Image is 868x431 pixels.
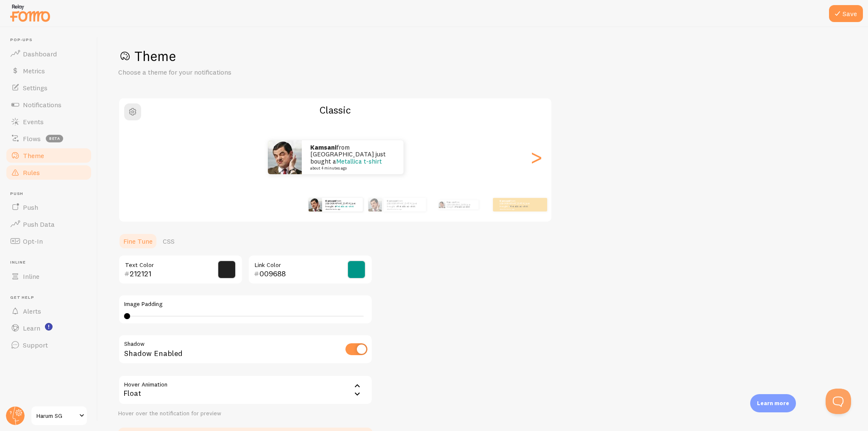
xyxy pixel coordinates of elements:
[5,199,92,216] a: Push
[5,62,92,79] a: Metrics
[757,399,789,407] p: Learn more
[23,220,55,228] span: Push Data
[750,394,796,412] div: Learn more
[23,151,44,160] span: Theme
[325,208,359,210] small: about 4 minutes ago
[455,206,470,208] a: Metallica t-shirt
[23,83,47,92] span: Settings
[118,67,322,77] p: Choose a theme for your notifications
[310,166,392,170] small: about 4 minutes ago
[23,134,41,143] span: Flows
[36,411,77,421] span: Harum SG
[119,103,551,117] h2: Classic
[23,117,44,126] span: Events
[826,389,851,414] iframe: Help Scout Beacon - Open
[310,144,395,170] p: from [GEOGRAPHIC_DATA] just bought a
[9,2,51,24] img: fomo-relay-logo-orange.svg
[447,201,456,203] strong: Kamsani
[336,205,354,208] a: Metallica t-shirt
[23,50,57,58] span: Dashboard
[23,324,40,332] span: Learn
[510,205,528,208] a: Metallica t-shirt
[158,233,180,250] a: CSS
[325,199,359,210] p: from [GEOGRAPHIC_DATA] just bought a
[10,295,92,300] span: Get Help
[45,323,53,331] svg: <p>Watch New Feature Tutorials!</p>
[10,260,92,265] span: Inline
[23,203,38,211] span: Push
[118,334,373,365] div: Shadow Enabled
[500,199,510,203] strong: Kamsani
[5,216,92,233] a: Push Data
[10,37,92,43] span: Pop-ups
[397,205,415,208] a: Metallica t-shirt
[23,341,48,349] span: Support
[5,113,92,130] a: Events
[531,127,541,188] div: Next slide
[23,307,41,315] span: Alerts
[438,201,445,208] img: Fomo
[118,375,373,405] div: Float
[5,130,92,147] a: Flows beta
[5,96,92,113] a: Notifications
[23,237,43,245] span: Opt-In
[5,303,92,320] a: Alerts
[310,143,337,151] strong: Kamsani
[23,100,61,109] span: Notifications
[5,336,92,353] a: Support
[118,410,373,417] div: Hover over the notification for preview
[31,406,88,426] a: Harum SG
[5,320,92,336] a: Learn
[387,199,423,210] p: from [GEOGRAPHIC_DATA] just bought a
[500,199,534,210] p: from [GEOGRAPHIC_DATA] just bought a
[5,268,92,285] a: Inline
[23,168,40,177] span: Rules
[325,199,336,203] strong: Kamsani
[118,47,848,65] h1: Theme
[268,140,302,174] img: Fomo
[118,233,158,250] a: Fine Tune
[10,191,92,197] span: Push
[5,233,92,250] a: Opt-In
[5,45,92,62] a: Dashboard
[46,135,63,142] span: beta
[5,79,92,96] a: Settings
[447,200,475,209] p: from [GEOGRAPHIC_DATA] just bought a
[336,157,382,165] a: Metallica t-shirt
[23,272,39,281] span: Inline
[368,198,382,211] img: Fomo
[5,164,92,181] a: Rules
[500,208,533,210] small: about 4 minutes ago
[309,198,322,211] img: Fomo
[387,199,398,203] strong: Kamsani
[387,208,422,210] small: about 4 minutes ago
[5,147,92,164] a: Theme
[124,300,367,308] label: Image Padding
[23,67,45,75] span: Metrics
